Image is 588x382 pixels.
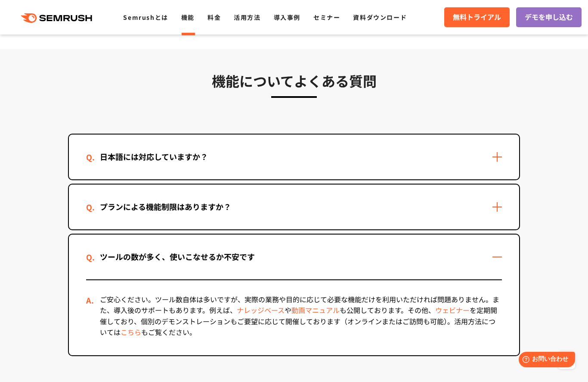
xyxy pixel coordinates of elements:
[435,305,470,315] a: ウェビナー
[86,250,269,263] div: ツールの数が多く、使いこなせるか不安です
[453,12,501,23] span: 無料トライアル
[511,348,579,373] iframe: Help widget launcher
[86,280,502,355] div: ご安心ください。ツール数自体は多いですが、実際の業務や目的に応じて必要な機能だけを利用いただければ問題ありません。また、導入後のサポートもあります。例えば、 や も公開しております。その他、 を...
[86,200,245,213] div: プランによる機能制限はありますか？
[181,13,195,22] a: 機能
[291,305,340,315] a: 動画マニュアル
[86,150,222,163] div: 日本語には対応していますか？
[274,13,300,22] a: 導入事例
[516,7,582,27] a: デモを申し込む
[237,305,285,315] a: ナレッジベース
[525,12,573,23] span: デモを申し込む
[121,327,141,337] a: こちら
[234,13,260,22] a: 活用方法
[353,13,407,22] a: 資料ダウンロード
[207,13,221,22] a: 料金
[444,7,510,27] a: 無料トライアル
[68,70,520,91] h3: 機能についてよくある質問
[313,13,340,22] a: セミナー
[123,13,168,22] a: Semrushとは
